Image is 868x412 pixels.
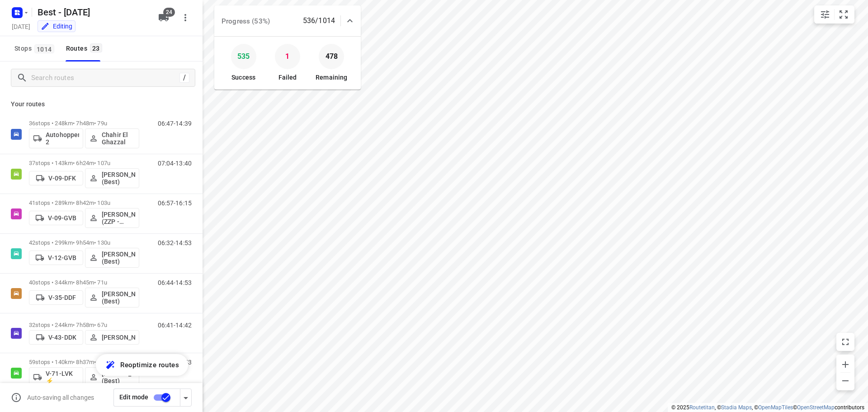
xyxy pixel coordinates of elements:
[102,211,135,225] p: [PERSON_NAME] (ZZP - Best)
[31,71,179,85] input: Search routes
[66,43,105,54] div: Routes
[8,21,34,32] h5: Project date
[797,404,835,411] a: OpenStreetMap
[102,334,135,341] p: [PERSON_NAME]
[85,330,139,345] button: [PERSON_NAME]
[214,5,361,36] div: Progress (53%)536/1014
[48,175,76,182] p: V-09-DFK
[29,199,139,206] p: 41 stops • 289km • 8h42m • 103u
[29,290,83,305] button: V-35-DDF
[48,214,76,222] p: V-09-GVB
[96,354,188,376] button: Reoptimize routes
[814,5,854,24] div: small contained button group
[158,120,192,127] p: 06:47-14:39
[29,211,83,225] button: V-09-GVB
[34,44,54,53] span: 1014
[303,15,335,26] p: 536/1014
[46,370,79,384] p: V-71-LVK ⚡
[41,22,72,31] div: You are currently in edit mode.
[90,43,102,52] span: 23
[14,43,57,54] span: Stops
[237,50,250,63] p: 535
[29,322,139,328] p: 32 stops • 244km • 7h58m • 67u
[325,50,338,63] p: 478
[102,131,135,146] p: Chahir El Ghazzal
[180,392,191,403] div: Driver app settings
[231,73,255,82] p: Success
[29,120,139,127] p: 36 stops • 248km • 7h48m • 79u
[34,5,151,19] h5: Best - [DATE]
[179,73,189,83] div: /
[163,8,175,17] span: 24
[835,5,853,24] button: Fit zoom
[278,73,297,82] p: Failed
[816,5,834,24] button: Map settings
[158,160,192,167] p: 07:04-13:40
[102,370,135,384] p: [PERSON_NAME] (Best)
[85,288,139,308] button: [PERSON_NAME] (Best)
[29,359,139,365] p: 59 stops • 140km • 8h37m • 114u
[27,394,94,401] p: Auto-saving all changes
[316,73,347,82] p: Remaining
[102,251,135,265] p: [PERSON_NAME] (Best)
[46,131,79,146] p: Autohopper 2
[102,290,135,305] p: [PERSON_NAME] (Best)
[689,404,715,411] a: Routetitan
[85,248,139,268] button: [PERSON_NAME] (Best)
[102,171,135,185] p: [PERSON_NAME] (Best)
[721,404,752,411] a: Stadia Maps
[85,208,139,228] button: [PERSON_NAME] (ZZP - Best)
[29,171,83,185] button: V-09-DFK
[48,294,76,301] p: V-35-DDF
[85,168,139,188] button: [PERSON_NAME] (Best)
[120,359,179,371] span: Reoptimize routes
[158,239,192,246] p: 06:32-14:53
[119,393,148,401] span: Edit mode
[158,199,192,207] p: 06:57-16:15
[29,279,139,286] p: 40 stops • 344km • 8h45m • 71u
[29,251,83,265] button: V-12-GVB
[29,160,139,166] p: 37 stops • 143km • 6h24m • 107u
[158,322,192,329] p: 06:41-14:42
[29,128,83,148] button: Autohopper 2
[758,404,793,411] a: OpenMapTiles
[29,330,83,345] button: V-43-DDK
[285,50,289,63] p: 1
[48,254,76,261] p: V-12-GVB
[85,367,139,387] button: [PERSON_NAME] (Best)
[158,279,192,286] p: 06:44-14:53
[671,404,864,411] li: © 2025 , © , © © contributors
[29,367,83,387] button: V-71-LVK ⚡
[176,9,194,27] button: More
[155,9,173,27] button: 24
[48,334,76,341] p: V-43-DDK
[85,128,139,148] button: Chahir El Ghazzal
[222,17,270,25] span: Progress (53%)
[11,99,192,109] p: Your routes
[29,239,139,246] p: 42 stops • 299km • 9h54m • 130u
